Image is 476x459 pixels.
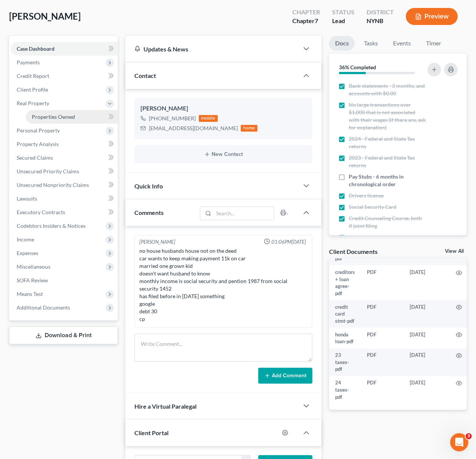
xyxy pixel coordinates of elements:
div: Chapter [292,8,320,17]
span: Comments [134,209,164,216]
div: Status [332,8,354,17]
div: NYNB [367,17,394,25]
div: Updates & News [134,45,290,53]
span: Contact [134,72,156,79]
span: 3 [466,433,472,439]
span: Bank statements - 3 months, and accounts with $0.00 [349,82,426,97]
div: [PERSON_NAME] [140,104,306,113]
div: [PHONE_NUMBER] [149,115,196,122]
span: Case Dashboard [17,45,55,52]
span: Codebtors Insiders & Notices [17,222,86,229]
td: PDF [361,328,404,349]
a: Tasks [358,36,384,51]
span: Unsecured Nonpriority Claims [17,182,89,188]
td: PDF [361,376,404,404]
td: credit card stmt-pdf [329,300,361,328]
a: Property Analysis [11,137,118,151]
span: Hire a Virtual Paralegal [134,403,197,410]
div: Lead [332,17,354,25]
span: 2024 - Federal and State Tax returns [349,135,426,150]
span: Means Test [17,291,43,297]
strong: 36% Completed [339,64,376,70]
span: Quick Info [134,182,163,190]
span: Payments [17,59,40,65]
span: Client Portal [134,429,169,436]
input: Search... [214,207,274,220]
a: Lawsuits [11,192,118,205]
a: Case Dashboard [11,42,118,56]
a: Events [387,36,417,51]
a: Timer [420,36,447,51]
a: Properties Owned [26,110,118,124]
div: District [367,8,394,17]
span: 2023 - Federal and State Tax returns [349,154,426,169]
span: Secured Claims [17,154,53,161]
div: [PERSON_NAME] [139,238,175,246]
span: Client Profile [17,86,48,93]
td: [DATE] [404,265,450,300]
a: View All [445,249,464,254]
button: Add Comment [258,368,312,384]
a: Docs [329,36,355,51]
div: mobile [199,115,218,122]
span: Drivers license [349,192,384,199]
span: Lawsuits [17,195,37,202]
a: SOFA Review [11,274,118,287]
td: PDF [361,349,404,376]
a: Unsecured Nonpriority Claims [11,178,118,192]
span: Credit Counseling Course, both if joint filing [349,215,426,230]
td: [DATE] [404,300,450,328]
a: Download & Print [9,327,118,344]
td: [DATE] [404,376,450,404]
td: 23 taxes-pdf [329,349,361,376]
td: [DATE] [404,328,450,349]
span: [PERSON_NAME] [9,11,81,22]
span: Personal Property [17,127,60,134]
div: Client Documents [329,247,378,255]
span: Additional Documents [17,304,70,311]
span: Unsecured Priority Claims [17,168,79,174]
span: Pay Stubs - 6 months in chronological order [349,173,426,188]
span: Miscellaneous [17,263,50,270]
td: PDF [361,300,404,328]
span: Expenses [17,250,38,256]
td: 24 taxes-pdf [329,376,361,404]
span: Real Property [17,100,49,106]
td: PDF [361,265,404,300]
span: 7 [315,17,318,24]
span: SOFA Review [17,277,48,283]
button: New Contact [140,151,306,157]
span: Executory Contracts [17,209,65,215]
span: Credit Report [17,73,49,79]
button: Preview [406,8,458,25]
span: Income [17,236,34,243]
div: home [241,125,258,132]
a: Credit Report [11,69,118,83]
a: Unsecured Priority Claims [11,165,118,178]
iframe: Intercom live chat [450,433,468,451]
td: honda loan-pdf [329,328,361,349]
td: [DATE] [404,349,450,376]
div: [EMAIL_ADDRESS][DOMAIN_NAME] [149,124,238,132]
span: Social Security Card [349,203,396,211]
div: Chapter [292,17,320,25]
span: Titles to motor vehicles [349,233,404,241]
span: No large transactions over $1,000 that is not associated with their wages (if there are, ask for ... [349,101,426,131]
span: 01:06PM[DATE] [272,238,306,246]
a: Executory Contracts [11,205,118,219]
div: no house husbands house not on the deed car wants to keep making payment 11k on car married one g... [139,247,307,323]
a: Secured Claims [11,151,118,165]
span: Property Analysis [17,141,59,147]
td: creditors + loan agree-pdf [329,265,361,300]
span: Properties Owned [32,114,75,120]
